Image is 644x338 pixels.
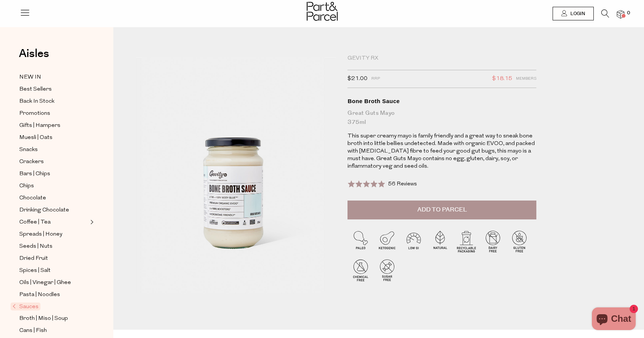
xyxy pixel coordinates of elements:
a: Back In Stock [19,97,88,106]
span: Chocolate [19,194,46,203]
a: Gifts | Hampers [19,121,88,130]
span: $18.15 [492,74,512,84]
a: Broth | Miso | Soup [19,314,88,323]
a: Spreads | Honey [19,230,88,239]
a: 0 [617,10,624,18]
span: Seeds | Nuts [19,242,53,251]
a: Cans | Fish [19,326,88,335]
img: P_P-ICONS-Live_Bec_V11_Sugar_Free.svg [374,257,400,283]
a: NEW IN [19,73,88,82]
span: Pasta | Noodles [19,290,60,299]
a: Aisles [19,48,49,67]
img: P_P-ICONS-Live_Bec_V11_Chemical_Free.svg [347,257,374,283]
img: P_P-ICONS-Live_Bec_V11_Recyclable_Packaging.svg [453,228,480,255]
img: P_P-ICONS-Live_Bec_V11_Natural.svg [427,228,453,255]
a: Best Sellers [19,85,88,94]
span: RRP [371,74,380,84]
div: Great Guts Mayo 375ml [347,109,536,127]
a: Chocolate [19,193,88,203]
span: Spices | Salt [19,266,51,275]
span: Broth | Miso | Soup [19,314,68,323]
img: Bone Broth Sauce [136,57,336,293]
img: P_P-ICONS-Live_Bec_V11_Dairy_Free.svg [480,228,506,255]
img: P_P-ICONS-Live_Bec_V11_Low_Gi.svg [400,228,427,255]
span: Login [568,11,585,17]
a: Crackers [19,157,88,167]
p: This super creamy mayo is family friendly and a great way to sneak bone broth into little bellies... [347,133,536,170]
span: Cans | Fish [19,326,47,335]
span: Dried Fruit [19,254,48,263]
span: 0 [625,10,632,17]
inbox-online-store-chat: Shopify online store chat [590,307,638,332]
a: Snacks [19,145,88,154]
a: Promotions [19,109,88,118]
span: Best Sellers [19,85,52,94]
div: Bone Broth Sauce [347,97,536,105]
span: NEW IN [19,73,41,82]
span: Drinking Chocolate [19,206,69,215]
span: Add to Parcel [417,205,467,214]
span: 56 Reviews [388,181,417,187]
a: Bars | Chips [19,169,88,179]
span: Coffee | Tea [19,218,51,227]
span: Promotions [19,109,50,118]
span: Muesli | Oats [19,133,53,142]
button: Add to Parcel [347,201,536,219]
div: Gevity RX [347,55,536,62]
img: P_P-ICONS-Live_Bec_V11_Ketogenic.svg [374,228,400,255]
a: Dried Fruit [19,254,88,263]
img: Part&Parcel [307,2,338,21]
a: Sauces [12,302,88,311]
span: Spreads | Honey [19,230,62,239]
a: Spices | Salt [19,266,88,275]
span: Aisles [19,45,49,62]
span: Members [516,74,536,84]
button: Expand/Collapse Coffee | Tea [88,218,94,227]
a: Login [553,7,594,20]
a: Drinking Chocolate [19,205,88,215]
a: Chips [19,181,88,191]
a: Muesli | Oats [19,133,88,142]
a: Oils | Vinegar | Ghee [19,278,88,287]
span: Sauces [11,303,40,310]
img: P_P-ICONS-Live_Bec_V11_Paleo.svg [347,228,374,255]
a: Pasta | Noodles [19,290,88,299]
span: Snacks [19,145,38,154]
span: Gifts | Hampers [19,121,60,130]
span: Oils | Vinegar | Ghee [19,278,71,287]
a: Coffee | Tea [19,218,88,227]
span: Back In Stock [19,97,54,106]
a: Seeds | Nuts [19,242,88,251]
img: P_P-ICONS-Live_Bec_V11_Gluten_Free.svg [506,228,533,255]
span: Chips [19,182,34,191]
span: $21.00 [347,74,368,84]
span: Crackers [19,157,44,167]
span: Bars | Chips [19,170,50,179]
